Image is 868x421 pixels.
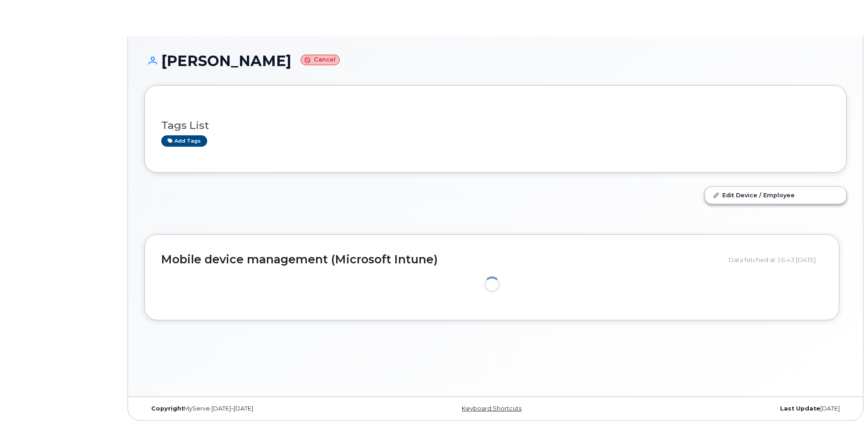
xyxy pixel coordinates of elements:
[161,135,207,147] a: Add tags
[144,53,847,69] h1: [PERSON_NAME]
[613,405,847,412] div: [DATE]
[780,405,820,412] strong: Last Update
[301,55,340,65] small: Cancel
[151,405,184,412] strong: Copyright
[705,187,846,203] a: Edit Device / Employee
[161,253,722,266] h2: Mobile device management (Microsoft Intune)
[144,405,378,412] div: MyServe [DATE]–[DATE]
[729,251,822,268] div: Data fetched at 16:43 [DATE]
[462,405,521,412] a: Keyboard Shortcuts
[161,120,830,131] h3: Tags List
